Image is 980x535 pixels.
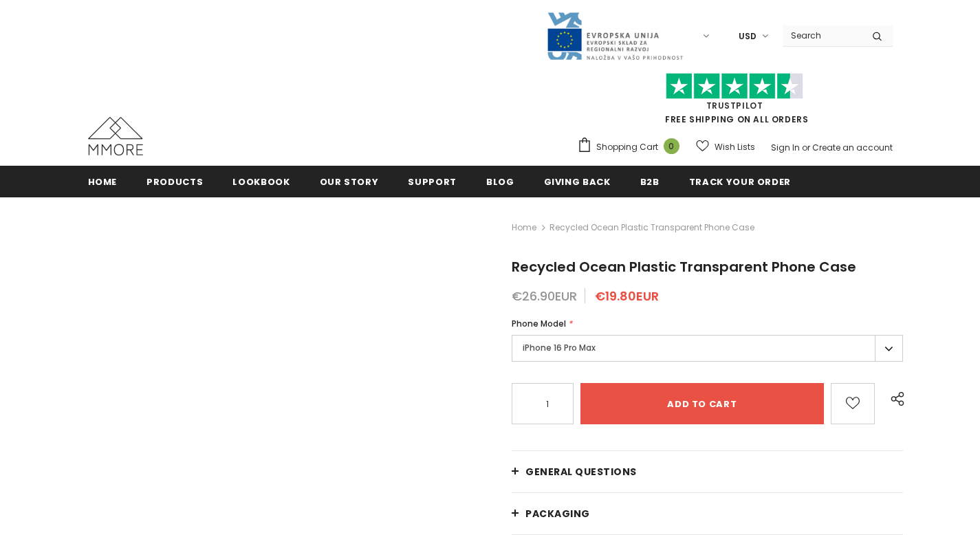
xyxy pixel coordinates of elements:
a: Our Story [320,166,379,197]
span: Phone Model [512,318,566,329]
span: Our Story [320,175,379,188]
span: B2B [640,175,660,188]
a: Giving back [544,166,611,197]
img: Trust Pilot Stars [666,73,803,100]
a: Wish Lists [696,135,755,159]
span: Shopping Cart [596,140,658,154]
a: Lookbook [232,166,290,197]
span: Giving back [544,175,611,188]
label: iPhone 16 Pro Max [512,335,903,362]
span: Products [146,175,203,188]
a: Sign In [771,142,800,153]
a: Products [146,166,203,197]
span: €19.80EUR [595,287,659,305]
span: Track your order [689,175,791,188]
span: or [802,142,810,153]
a: Create an account [812,142,893,153]
span: PACKAGING [525,507,590,521]
a: B2B [640,166,660,197]
a: PACKAGING [512,493,903,534]
a: Blog [486,166,514,197]
span: Recycled Ocean Plastic Transparent Phone Case [512,257,856,276]
a: Trustpilot [706,100,763,111]
a: support [408,166,457,197]
img: Javni Razpis [546,11,684,61]
a: Track your order [689,166,791,197]
span: General Questions [525,465,637,479]
input: Search Site [783,25,862,45]
input: Add to cart [580,383,824,424]
span: Wish Lists [715,140,755,154]
img: MMORE Cases [88,117,143,155]
span: Lookbook [232,175,290,188]
span: 0 [664,138,679,154]
span: Recycled Ocean Plastic Transparent Phone Case [549,219,754,236]
a: General Questions [512,451,903,492]
a: Shopping Cart 0 [577,137,686,157]
span: FREE SHIPPING ON ALL ORDERS [577,79,893,125]
span: support [408,175,457,188]
a: Home [512,219,536,236]
span: USD [739,30,756,43]
span: Blog [486,175,514,188]
span: €26.90EUR [512,287,577,305]
a: Javni Razpis [546,30,684,41]
span: Home [88,175,118,188]
a: Home [88,166,118,197]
